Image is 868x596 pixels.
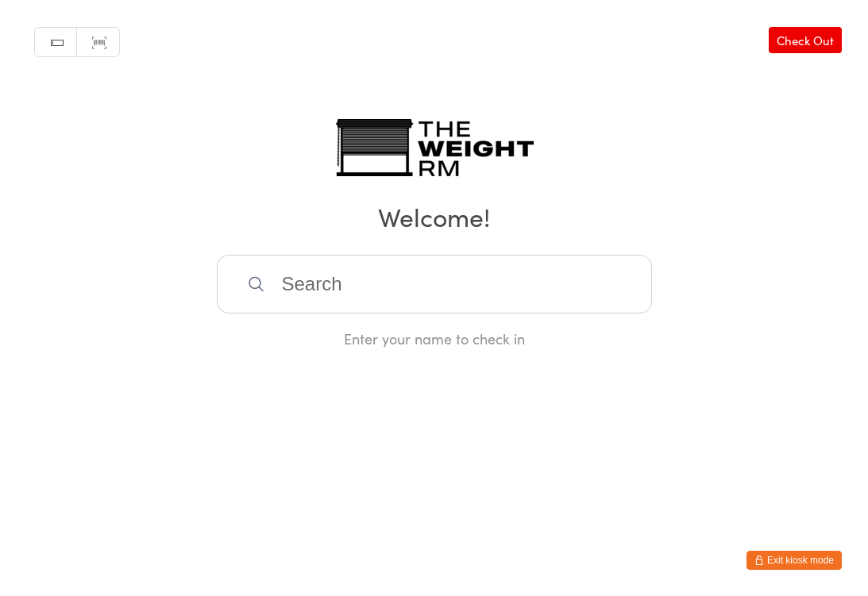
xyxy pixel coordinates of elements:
a: Check Out [769,27,842,53]
button: Exit kiosk mode [746,551,842,570]
div: Enter your name to check in [217,329,652,348]
img: The Weight Rm [335,119,534,176]
h2: Welcome! [16,198,852,234]
input: Search [217,255,652,313]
